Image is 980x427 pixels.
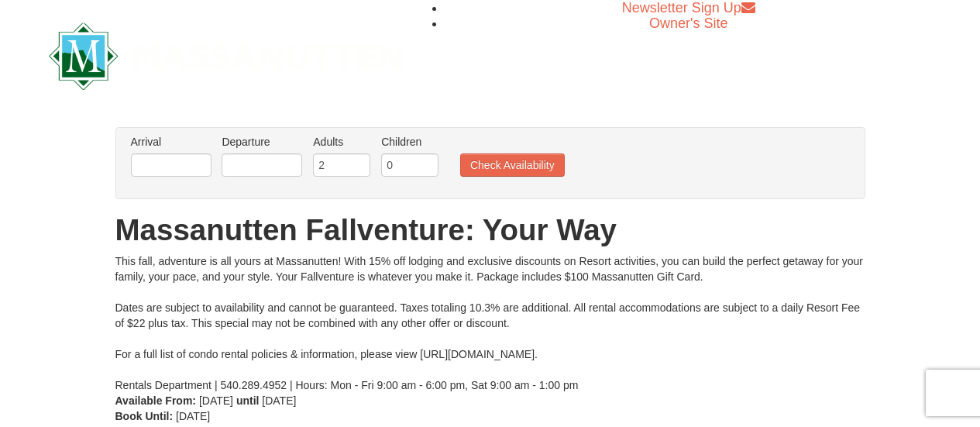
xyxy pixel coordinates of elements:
strong: Book Until: [115,410,174,422]
span: [DATE] [262,394,296,407]
label: Adults [313,134,370,150]
span: [DATE] [199,394,233,407]
button: Check Availability [460,153,565,177]
label: Children [381,134,438,150]
a: Massanutten Resort [49,36,404,72]
label: Departure [222,134,302,150]
img: Massanutten Resort Logo [49,22,404,90]
strong: Available From: [115,394,197,407]
strong: until [236,394,260,407]
div: This fall, adventure is all yours at Massanutten! With 15% off lodging and exclusive discounts on... [115,253,865,393]
label: Arrival [131,134,211,150]
h1: Massanutten Fallventure: Your Way [115,215,865,246]
a: Owner's Site [649,15,727,31]
span: [DATE] [176,410,210,422]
